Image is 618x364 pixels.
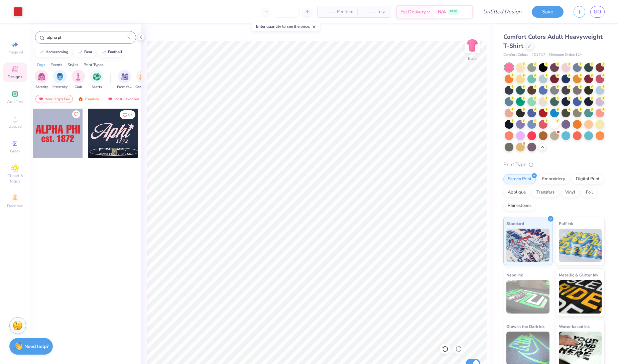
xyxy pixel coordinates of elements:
[503,161,605,168] div: Print Type
[135,70,151,90] div: filter for Game Day
[38,97,44,101] img: most_fav.gif
[120,110,135,119] button: Like
[38,73,45,81] img: Sorority Image
[105,95,142,103] div: Most Favorited
[128,113,132,117] span: 95
[35,70,48,90] div: filter for Sorority
[35,47,72,57] button: homecoming
[68,62,79,68] div: Styles
[74,47,95,57] button: bear
[99,152,135,157] span: Alpha Phi, [GEOGRAPHIC_DATA][US_STATE], [PERSON_NAME]
[92,85,102,90] span: Sports
[117,85,132,90] span: Parent's Weekend
[135,85,151,90] span: Game Day
[46,34,127,41] input: Try "Alpha"
[506,323,544,330] span: Glow in the Dark Ink
[75,95,103,103] div: Trending
[594,8,601,16] span: GO
[503,33,603,50] span: Comfort Colors Adult Heavyweight T-Shirt
[52,70,68,90] div: filter for Fraternity
[39,50,44,54] img: trend_line.gif
[478,5,527,18] input: Untitled Design
[99,147,127,151] span: [PERSON_NAME]
[561,188,580,198] div: Vinyl
[503,201,536,211] div: Rhinestones
[35,85,48,90] span: Sorority
[37,62,45,68] div: Orgs
[582,188,597,198] div: Foil
[78,50,83,54] img: trend_line.gif
[506,271,523,278] span: Neon Ink
[559,271,598,278] span: Metallic & Glitter Ink
[559,229,602,262] img: Puff Ink
[117,70,132,90] div: filter for Parent's Weekend
[572,174,604,184] div: Digital Print
[503,52,528,58] span: Comfort Colors
[101,50,107,54] img: trend_line.gif
[7,99,23,104] span: Add Text
[75,85,82,90] span: Club
[35,70,48,90] button: filter button
[90,70,103,90] button: filter button
[135,70,151,90] button: filter button
[506,280,549,314] img: Neon Ink
[93,73,101,81] img: Sports Image
[438,8,446,15] span: N/A
[549,52,582,58] span: Minimum Order: 12 +
[52,85,68,90] span: Fraternity
[274,6,300,18] input: – –
[72,70,85,90] div: filter for Club
[559,323,590,330] span: Water based Ink
[7,203,23,209] span: Decorate
[506,229,549,262] img: Standard
[252,22,320,31] div: Enter quantity to see the price.
[538,174,570,184] div: Embroidery
[468,55,477,62] div: Back
[8,74,22,80] span: Designs
[3,173,27,184] span: Clipart & logos
[7,49,23,55] span: Image AI
[361,8,375,15] span: – –
[84,62,104,68] div: Print Types
[10,148,20,154] span: Greek
[108,50,122,54] div: football
[52,70,68,90] button: filter button
[75,73,82,81] img: Club Image
[50,62,63,68] div: Events
[400,8,426,15] span: Est. Delivery
[337,8,353,15] span: Per Item
[506,220,524,227] span: Standard
[532,188,559,198] div: Transfers
[559,280,602,314] img: Metallic & Glitter Ink
[72,110,80,118] button: Like
[377,8,387,15] span: Total
[139,73,147,81] img: Game Day Image
[559,220,573,227] span: Puff Ink
[590,6,605,18] a: GO
[35,95,73,103] div: Your Org's Fav
[532,6,564,18] button: Save
[450,9,457,14] span: FREE
[531,52,545,58] span: # C1717
[90,70,103,90] div: filter for Sports
[503,174,536,184] div: Screen Print
[84,50,92,54] div: bear
[78,97,83,101] img: trending.gif
[8,124,22,129] span: Upload
[72,70,85,90] button: filter button
[322,8,335,15] span: – –
[56,73,64,81] img: Fraternity Image
[98,47,125,57] button: football
[121,73,129,81] img: Parent's Weekend Image
[108,97,113,101] img: most_fav.gif
[117,70,132,90] button: filter button
[503,188,530,198] div: Applique
[466,39,479,52] img: Back
[45,50,69,54] div: homecoming
[24,343,48,350] strong: Need help?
